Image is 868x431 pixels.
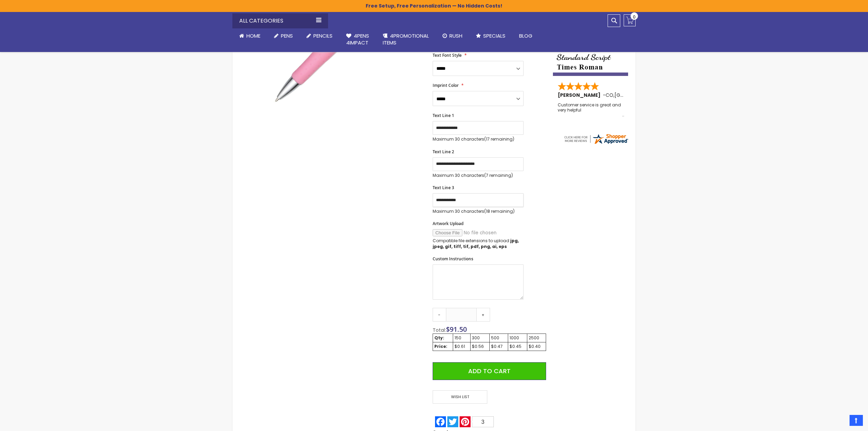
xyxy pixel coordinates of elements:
span: Specials [483,32,505,39]
a: - [433,308,446,322]
img: 4pens.com widget logo [563,133,629,145]
span: Text Line 3 [433,185,454,191]
strong: jpg, jpeg, gif, tiff, tif, pdf, png, ai, eps [433,238,519,249]
a: Pens [267,28,300,43]
div: All Categories [232,13,328,28]
span: Pencils [313,32,333,39]
p: Maximum 30 characters [433,136,524,142]
div: Customer service is great and very helpful [558,103,624,117]
span: Wish List [433,390,487,404]
span: (7 remaining) [484,172,513,178]
a: 4pens.com certificate URL [563,141,629,146]
div: $0.47 [491,344,506,349]
a: Twitter [447,416,459,427]
p: Maximum 30 characters [433,173,524,178]
span: Imprint Color [433,82,459,88]
span: Text Font Style [433,52,462,58]
span: Total: [433,327,446,334]
div: 150 [455,335,469,341]
a: + [476,308,490,322]
a: Specials [469,28,512,43]
span: (17 remaining) [484,136,514,142]
span: 91.50 [450,325,467,334]
span: - , [603,92,665,99]
a: Top [850,415,863,426]
span: Pens [281,32,293,39]
a: Wish List [433,390,489,404]
a: Home [232,28,267,43]
div: $0.45 [510,344,526,349]
span: Rush [449,32,462,39]
strong: Qty: [434,335,444,341]
span: 0 [633,14,636,20]
div: $0.40 [529,344,545,349]
span: Text Line 2 [433,149,454,155]
div: 2500 [529,335,545,341]
a: 4Pens4impact [339,28,376,51]
span: 4PROMOTIONAL ITEMS [383,32,429,46]
span: Text Line 1 [433,113,454,118]
strong: Price: [434,343,447,349]
span: Home [246,32,260,39]
span: (18 remaining) [484,208,515,214]
a: 4PROMOTIONALITEMS [376,28,436,51]
span: Artwork Upload [433,221,463,226]
div: 500 [491,335,506,341]
button: Add to Cart [433,362,546,380]
a: Pinterest3 [459,416,494,427]
span: [GEOGRAPHIC_DATA] [614,92,665,99]
span: 3 [482,419,485,425]
p: Compatible file extensions to upload: [433,238,524,249]
div: 300 [472,335,488,341]
span: CO [606,92,613,99]
span: Custom Instructions [433,256,473,262]
div: $0.61 [455,344,469,349]
a: Blog [512,28,539,43]
span: $ [446,325,467,334]
span: Blog [519,32,532,39]
span: 4Pens 4impact [346,32,369,46]
p: Maximum 30 characters [433,209,524,214]
a: 0 [624,14,636,26]
a: Facebook [434,416,447,427]
div: $0.56 [472,344,488,349]
a: Pencils [300,28,339,43]
a: Rush [436,28,469,43]
span: [PERSON_NAME] [558,92,603,99]
div: 1000 [510,335,526,341]
span: Add to Cart [468,367,511,375]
